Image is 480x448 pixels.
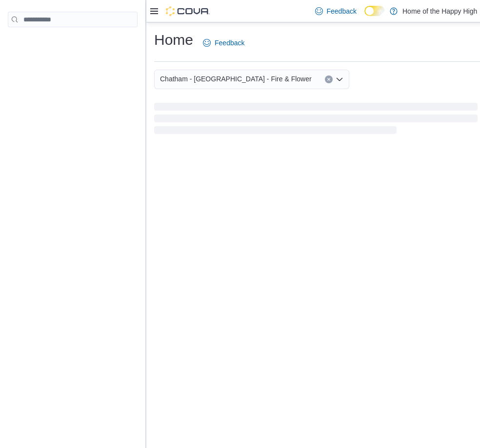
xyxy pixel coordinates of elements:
p: Home of the Happy High [402,5,477,17]
span: Feedback [215,38,244,48]
span: Feedback [327,6,357,16]
span: Chatham - [GEOGRAPHIC_DATA] - Fire & Flower [160,73,312,85]
button: Open list of options [336,75,343,83]
a: Feedback [199,33,248,53]
img: Cova [166,6,210,16]
input: Dark Mode [364,6,385,16]
span: Dark Mode [364,16,365,17]
button: Clear input [325,75,333,83]
a: Feedback [311,1,360,21]
span: Loading [154,105,478,136]
h1: Home [154,30,193,50]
